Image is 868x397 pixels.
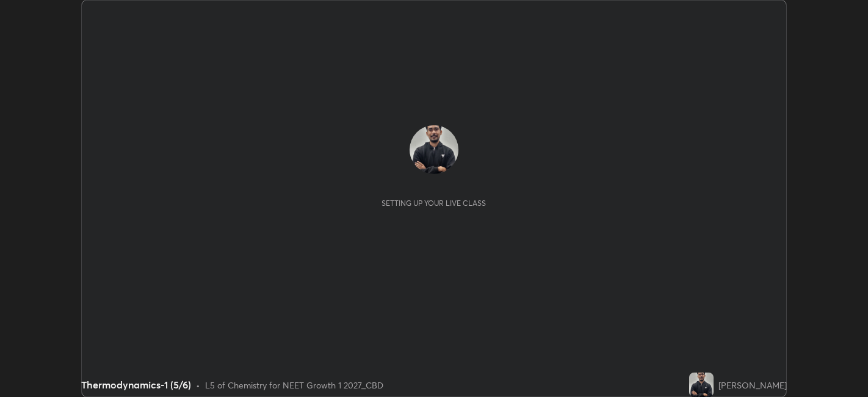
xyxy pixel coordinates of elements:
[410,125,458,174] img: 213def5e5dbf4e79a6b4beccebb68028.jpg
[196,379,200,392] div: •
[205,379,383,392] div: L5 of Chemistry for NEET Growth 1 2027_CBD
[689,373,714,397] img: 213def5e5dbf4e79a6b4beccebb68028.jpg
[382,198,486,208] div: Setting up your live class
[718,379,787,392] div: [PERSON_NAME]
[81,377,191,392] div: Thermodynamics-1 (5/6)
